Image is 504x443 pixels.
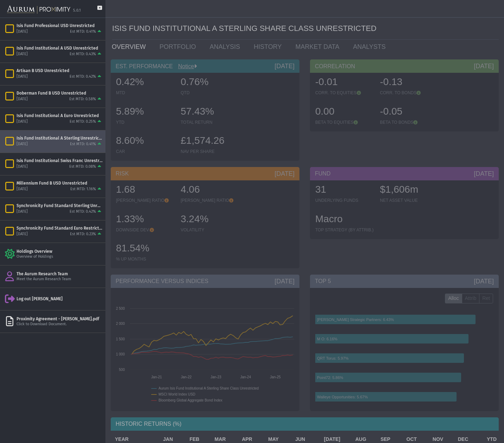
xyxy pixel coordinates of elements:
[17,187,28,192] div: [DATE]
[181,149,238,154] div: NAV PER SHARE
[70,29,96,34] div: Est MTD: 0.41%
[17,225,103,231] div: Synchronicity Fund Standard Euro Restricted
[69,164,96,169] div: Est MTD: 0.08%
[17,90,103,96] div: Doberman Fund B USD Unrestricted
[181,105,238,120] div: 57.43%
[348,40,394,54] a: ANALYSTS
[181,212,238,227] div: 3.24%
[181,90,238,96] div: QTD
[17,23,103,28] div: Isis Fund Professional USD Unrestricted
[317,356,349,360] text: QRT Torus: 5.97%
[151,375,162,379] text: Jan-21
[181,375,192,379] text: Jan-22
[380,183,438,198] div: $1,606m
[17,203,103,208] div: Synchronicity Fund Standard Sterling Unrestricted
[17,249,103,254] div: Holdings Overview
[70,142,96,147] div: Est MTD: 0.41%
[17,74,28,79] div: [DATE]
[315,120,373,125] div: BETA TO EQUITIES
[159,386,259,390] text: Aurum Isis Fund Institutional A Sterling Share Class Unrestricted
[240,375,251,379] text: Jan-24
[159,398,222,402] text: Bloomberg Global Aggregate Bond Index
[315,76,338,87] span: -0.01
[17,29,28,34] div: [DATE]
[274,169,295,178] div: [DATE]
[17,119,28,124] div: [DATE]
[173,63,194,69] a: Notice
[315,198,373,203] div: UNDERLYING FUNDS
[17,113,103,118] div: Isis Fund Institutional A Euro Unrestricted
[445,294,462,303] label: Alloc
[116,322,125,326] text: 2 000
[17,232,28,237] div: [DATE]
[70,74,96,79] div: Est MTD: 0.42%
[17,316,103,322] div: Proximity Agreement - [PERSON_NAME].pdf
[248,40,290,54] a: HISTORY
[315,212,374,227] div: Macro
[70,119,96,124] div: Est MTD: 0.25%
[17,158,103,163] div: Isis Fund Institutional Swiss Franc Unrestricted
[310,167,499,180] div: FUND
[479,294,493,303] label: Ret
[317,337,337,341] text: M O: 6.16%
[380,90,438,96] div: CORR. TO BONDS
[270,375,281,379] text: Jan-25
[17,45,103,51] div: Isis Fund Institutional A USD Unrestricted
[70,209,96,214] div: Est MTD: 0.42%
[154,40,205,54] a: PORTFOLIO
[310,275,499,288] div: TOP 5
[116,212,174,227] div: 1.33%
[69,97,96,102] div: Est MTD: 0.58%
[17,180,103,186] div: Millennium Fund B USD Unrestricted
[111,417,499,431] div: HISTORIC RETURNS (%)
[380,105,438,120] div: -0.05
[17,164,28,169] div: [DATE]
[310,59,499,73] div: CORRELATION
[116,149,174,154] div: CAR
[17,271,103,277] div: The Aurum Research Team
[116,105,174,120] div: 5.89%
[116,198,174,203] div: [PERSON_NAME] RATIO
[116,227,174,233] div: DOWNSIDE DEV.
[112,18,499,40] div: ISIS FUND INSTITUTIONAL A STERLING SHARE CLASS UNRESTRICTED
[106,40,154,54] a: OVERVIEW
[380,75,438,90] div: -0.13
[7,2,70,18] img: Aurum-Proximity%20white.svg
[181,120,238,125] div: TOTAL RETURN
[181,134,238,149] div: £1,574.26
[181,198,238,203] div: [PERSON_NAME] RATIO
[17,68,103,73] div: Artisan B USD Unrestricted
[111,167,299,180] div: RISK
[17,296,103,302] div: Log out [PERSON_NAME]
[211,375,221,379] text: Jan-23
[70,52,96,57] div: Est MTD: 0.43%
[315,227,374,233] div: TOP STRATEGY (BY ATTRIB.)
[317,375,343,380] text: Point72: 5.86%
[380,120,438,125] div: BETA TO BONDS
[462,294,480,303] label: Attrib
[17,97,28,102] div: [DATE]
[17,322,103,327] div: Click to Download Document.
[116,76,144,87] span: 0.42%
[474,62,494,70] div: [DATE]
[315,90,373,96] div: CORR. TO EQUITIES
[315,105,373,120] div: 0.00
[70,187,96,192] div: Est MTD: 1.16%
[70,232,96,237] div: Est MTD: 0.23%
[17,52,28,57] div: [DATE]
[116,242,174,256] div: 81.54%
[181,227,238,233] div: VOLATILITY
[173,63,197,70] div: Notice
[274,62,295,70] div: [DATE]
[17,209,28,214] div: [DATE]
[116,183,174,198] div: 1.68
[204,40,248,54] a: ANALYSIS
[17,135,103,141] div: Isis Fund Institutional A Sterling Unrestricted
[474,277,494,285] div: [DATE]
[17,277,103,282] div: Meet the Aurum Research Team
[274,277,295,285] div: [DATE]
[111,59,299,73] div: EST. PERFORMANCE
[116,90,174,96] div: MTD
[116,134,174,149] div: 8.60%
[116,256,174,262] div: % UP MONTHS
